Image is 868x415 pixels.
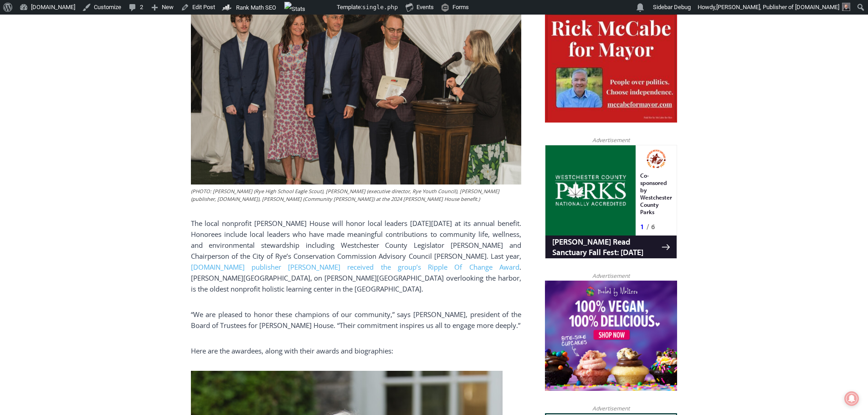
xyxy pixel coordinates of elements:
[583,272,639,280] span: Advertisement
[236,4,276,11] span: Rank Math SEO
[230,0,431,88] div: "I learned about the history of a place I’d honestly never considered even as a resident of [GEOG...
[545,281,677,391] img: Baked by Melissa
[545,13,677,123] img: McCabe for Mayor
[191,218,521,294] p: The local nonprofit [PERSON_NAME] House will honor local leaders [DATE][DATE] at its annual benef...
[362,4,398,10] span: single.php
[191,345,521,356] p: Here are the awardees, along with their awards and biographies:
[284,2,335,13] img: Views over 48 hours. Click for more Jetpack Stats.
[716,4,839,10] span: [PERSON_NAME], Publisher of [DOMAIN_NAME]
[95,27,127,75] div: Co-sponsored by Westchester County Parks
[583,136,639,144] span: Advertisement
[0,0,91,91] img: s_800_29ca6ca9-f6cc-433c-a631-14f6620ca39b.jpeg
[219,88,442,113] a: Intern @ [DOMAIN_NAME]
[95,77,99,86] div: 1
[106,77,110,86] div: 6
[238,91,422,111] span: Intern @ [DOMAIN_NAME]
[7,92,117,113] h4: [PERSON_NAME] Read Sanctuary Fall Fest: [DATE]
[583,404,639,413] span: Advertisement
[191,309,521,331] p: “We are pleased to honor these champions of our community,” says [PERSON_NAME], president of the ...
[191,262,519,272] a: [DOMAIN_NAME] publisher [PERSON_NAME] received the group’s Ripple Of Change Award
[191,187,521,203] figcaption: (PHOTO: [PERSON_NAME] (Rye High School Eagle Scout), [PERSON_NAME] (executive director, Rye Youth...
[0,91,132,113] a: [PERSON_NAME] Read Sanctuary Fall Fest: [DATE]
[102,77,104,86] div: /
